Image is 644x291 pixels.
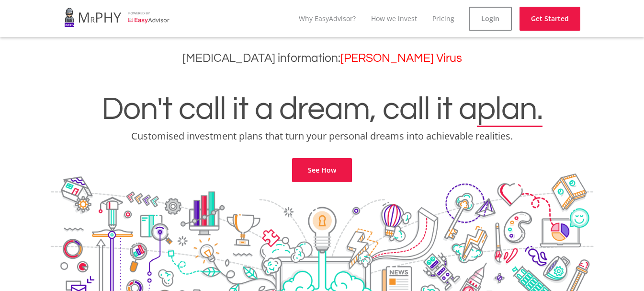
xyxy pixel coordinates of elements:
a: [PERSON_NAME] Virus [340,52,462,64]
a: Login [469,7,512,31]
h1: Don't call it a dream, call it a [7,93,637,126]
a: See How [292,158,352,182]
a: How we invest [371,14,417,23]
span: plan. [477,93,542,126]
a: Pricing [432,14,454,23]
h3: [MEDICAL_DATA] information: [7,51,637,65]
p: Customised investment plans that turn your personal dreams into achievable realities. [7,129,637,143]
a: Get Started [520,7,580,31]
a: Why EasyAdvisor? [299,14,356,23]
